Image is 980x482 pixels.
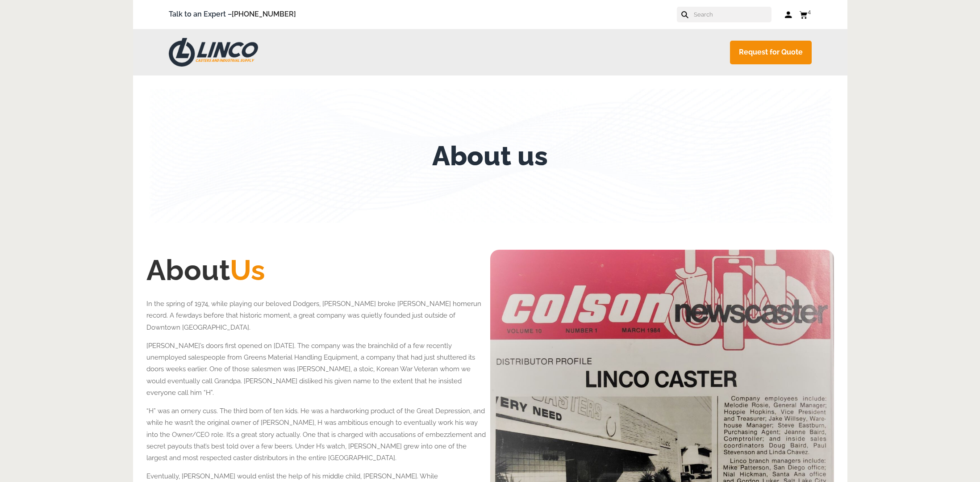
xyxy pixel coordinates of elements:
[432,140,548,172] h1: About us
[799,9,812,20] a: 4
[146,407,486,462] span: “H” was an ornery cuss. The third born of ten kids. He was a hardworking product of the Great Dep...
[146,300,481,331] span: In the spring of 1974, while playing our beloved Dodgers, [PERSON_NAME] broke [PERSON_NAME] homer...
[146,342,475,397] span: [PERSON_NAME]’s doors first opened on [DATE]. The company was the brainchild of a few recently un...
[169,38,258,67] img: LINCO CASTERS & INDUSTRIAL SUPPLY
[169,8,296,21] span: Talk to an Expert –
[232,10,296,18] a: [PHONE_NUMBER]
[146,253,265,287] span: About
[693,7,771,22] input: Search
[808,8,811,15] span: 4
[785,10,792,19] a: Log in
[730,41,812,64] a: Request for Quote
[230,253,265,287] span: Us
